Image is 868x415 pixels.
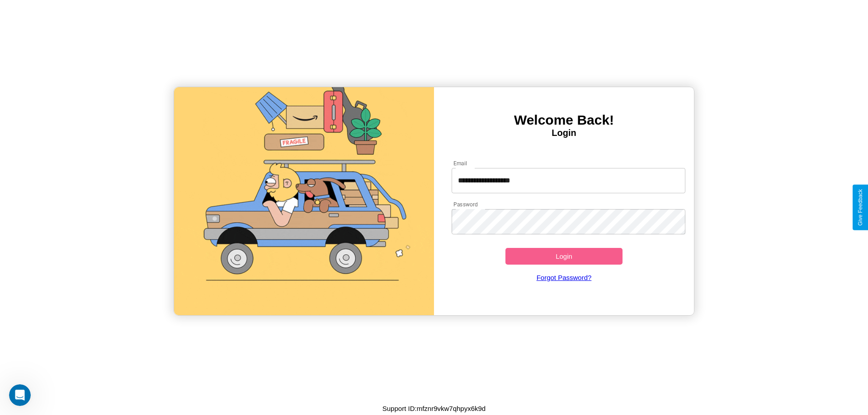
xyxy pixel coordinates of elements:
label: Password [453,201,477,208]
div: Give Feedback [857,189,863,226]
h4: Login [434,128,694,138]
iframe: Intercom live chat [9,384,31,406]
img: gif [174,87,434,315]
a: Forgot Password? [447,265,681,290]
h3: Welcome Back! [434,112,694,128]
button: Login [505,248,623,265]
p: Support ID: mfznr9vkw7qhpyx6k9d [382,402,486,415]
label: Email [453,159,467,167]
